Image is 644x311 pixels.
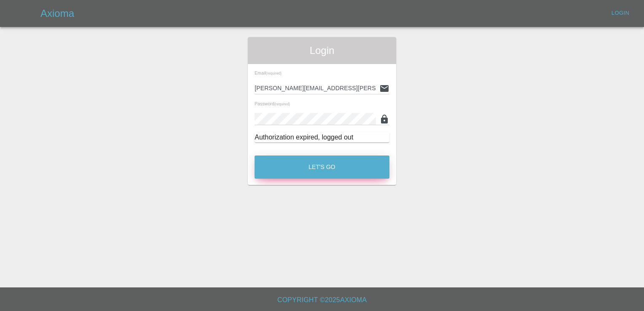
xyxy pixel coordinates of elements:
span: Email [255,70,282,75]
button: Let's Go [255,155,389,179]
span: Password [255,101,290,106]
small: (required) [266,72,282,75]
span: Login [255,44,389,57]
h5: Axioma [40,7,74,20]
small: (required) [274,102,290,106]
h6: Copyright © 2025 Axioma [7,294,637,306]
a: Login [607,7,634,20]
div: Authorization expired, logged out [255,132,389,142]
